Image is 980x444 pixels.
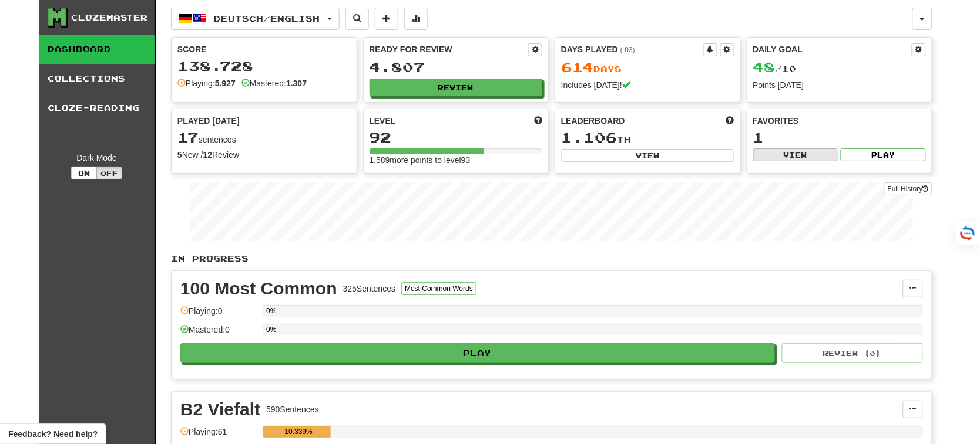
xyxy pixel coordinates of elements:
div: New / Review [177,149,351,161]
div: Points [DATE] [753,79,927,91]
div: Daily Goal [753,43,912,56]
a: Cloze-Reading [39,93,155,123]
div: Mastered: [241,77,307,89]
div: Day s [561,60,734,75]
span: 614 [561,59,593,75]
div: Playing: [177,77,236,89]
div: 92 [370,130,543,145]
span: Played [DATE] [177,115,240,127]
div: Mastered: 0 [180,324,257,343]
button: More stats [404,8,428,30]
button: Play [180,343,775,363]
a: Collections [39,64,155,93]
span: Level [370,115,396,127]
button: Deutsch/English [171,8,340,30]
div: 10.339% [266,426,331,438]
strong: 5.927 [215,79,236,88]
div: 1 [753,130,927,145]
button: Search sentences [345,8,369,30]
span: 1.106 [561,129,617,145]
button: Play [841,148,926,161]
div: 138.728 [177,59,351,73]
span: / 10 [753,64,797,74]
div: Includes [DATE]! [561,79,734,91]
span: Open feedback widget [8,428,98,440]
strong: 12 [203,150,213,160]
span: This week in points, UTC [726,115,734,127]
div: 325 Sentences [343,283,396,294]
div: Favorites [753,115,927,127]
button: Most Common Words [401,282,476,295]
strong: 1.307 [286,79,307,88]
p: In Progress [171,253,932,265]
div: B2 Viefalt [180,401,260,418]
div: Playing: 0 [180,305,257,324]
span: 48 [753,59,776,75]
div: 4.807 [370,60,543,74]
div: 100 Most Common [180,280,337,297]
button: Review [370,79,543,96]
a: Dashboard [39,35,155,64]
span: Deutsch / English [214,13,320,23]
div: sentences [177,130,351,145]
div: Score [177,43,351,55]
div: Ready for Review [370,43,529,55]
button: On [71,167,97,179]
div: 590 Sentences [266,404,319,415]
a: (-03) [620,46,635,54]
button: View [561,149,734,162]
div: th [561,130,734,145]
strong: 5 [177,150,182,160]
button: View [753,148,838,161]
div: 1.589 more points to level 93 [370,154,543,166]
div: Days Played [561,43,703,55]
button: Off [96,167,122,179]
span: 17 [177,129,199,145]
button: Review (0) [782,343,923,363]
span: Score more points to level up [534,115,542,127]
span: Leaderboard [561,115,625,127]
button: Add sentence to collection [375,8,398,30]
div: Clozemaster [71,12,147,23]
div: Dark Mode [48,152,146,164]
a: Full History [884,182,932,195]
